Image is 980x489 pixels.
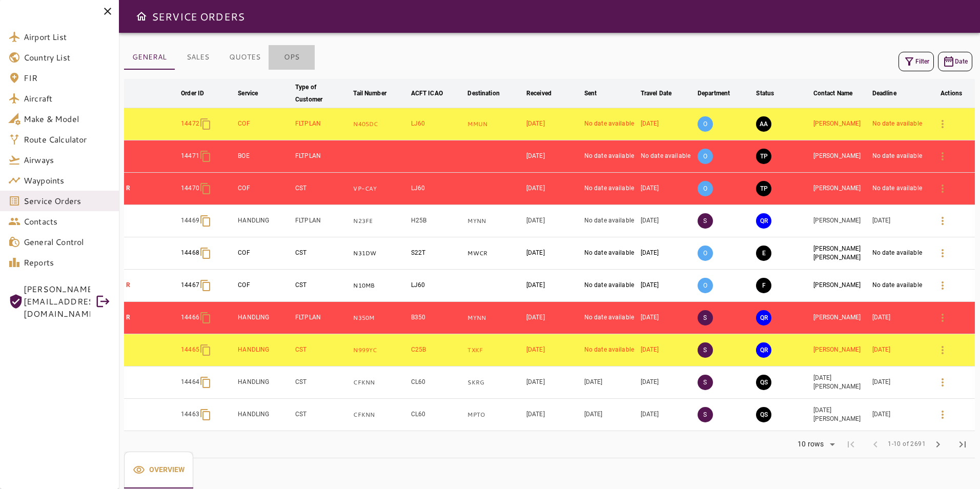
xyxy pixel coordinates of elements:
[467,217,522,226] p: MYNN
[236,237,293,270] td: COF
[24,154,111,166] span: Airways
[411,87,456,99] span: ACFT ICAO
[293,270,351,302] td: CST
[353,87,399,99] span: Tail Number
[24,31,111,43] span: Airport List
[698,87,743,99] span: Department
[409,205,466,237] td: H25B
[353,120,406,129] p: N405DC
[238,87,271,99] span: Service
[950,432,975,457] span: Last Page
[639,270,696,302] td: [DATE]
[756,310,771,325] button: QUOTE REQUESTED
[175,45,221,70] button: SALES
[152,8,244,25] h6: SERVICE ORDERS
[131,6,152,27] button: Open drawer
[238,87,258,99] div: Service
[221,45,269,70] button: QUOTES
[756,342,771,358] button: QUOTE REQUESTED
[811,140,870,173] td: [PERSON_NAME]
[524,366,582,399] td: [DATE]
[811,173,870,205] td: [PERSON_NAME]
[930,305,955,330] button: Details
[639,302,696,334] td: [DATE]
[409,237,466,270] td: S22T
[639,173,696,205] td: [DATE]
[181,281,199,290] p: 14467
[124,452,193,488] div: basic tabs example
[756,181,771,196] button: TRIP PREPARATION
[582,399,639,431] td: [DATE]
[930,402,955,427] button: Details
[24,92,111,105] span: Aircraft
[409,302,466,334] td: B350
[639,334,696,366] td: [DATE]
[353,378,406,387] p: CFKNN
[582,108,639,140] td: No date available
[181,87,204,99] div: Order ID
[236,140,293,173] td: BOE
[582,140,639,173] td: No date available
[639,205,696,237] td: [DATE]
[467,314,522,322] p: MYNN
[870,108,928,140] td: No date available
[181,87,217,99] span: Order ID
[870,237,928,270] td: No date available
[698,181,713,196] p: O
[181,313,199,322] p: 14466
[24,256,111,269] span: Reports
[353,217,406,226] p: N23FE
[293,108,351,140] td: FLTPLAN
[409,334,466,366] td: C25B
[524,173,582,205] td: [DATE]
[293,173,351,205] td: CST
[870,173,928,205] td: No date available
[756,375,771,390] button: QUOTE SENT
[582,366,639,399] td: [DATE]
[293,140,351,173] td: FLTPLAN
[467,249,522,258] p: MWCR
[293,302,351,334] td: FLTPLAN
[24,215,111,228] span: Contacts
[181,119,199,128] p: 14472
[524,140,582,173] td: [DATE]
[870,140,928,173] td: No date available
[756,87,787,99] span: Status
[24,113,111,125] span: Make & Model
[582,173,639,205] td: No date available
[467,120,522,129] p: MMUN
[467,87,499,99] div: Destination
[938,52,972,71] button: Date
[811,366,870,399] td: [DATE][PERSON_NAME]
[698,87,730,99] div: Department
[811,270,870,302] td: [PERSON_NAME]
[467,411,522,419] p: MPTO
[124,452,193,488] button: Overview
[930,273,955,298] button: Details
[409,270,466,302] td: LJ60
[888,439,926,450] span: 1-10 of 2691
[293,205,351,237] td: FLTPLAN
[639,399,696,431] td: [DATE]
[811,399,870,431] td: [DATE][PERSON_NAME]
[930,338,955,362] button: Details
[181,378,199,386] p: 14464
[409,108,466,140] td: LJ60
[524,399,582,431] td: [DATE]
[236,334,293,366] td: HANDLING
[353,346,406,355] p: N999YC
[956,438,969,451] span: last_page
[930,144,955,169] button: Details
[524,270,582,302] td: [DATE]
[524,108,582,140] td: [DATE]
[756,213,771,229] button: QUOTE REQUESTED
[811,205,870,237] td: [PERSON_NAME]
[236,108,293,140] td: COF
[24,51,111,64] span: Country List
[524,237,582,270] td: [DATE]
[293,237,351,270] td: CST
[899,52,934,71] button: Filter
[353,249,406,258] p: N31DW
[698,375,713,390] p: S
[698,116,713,132] p: O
